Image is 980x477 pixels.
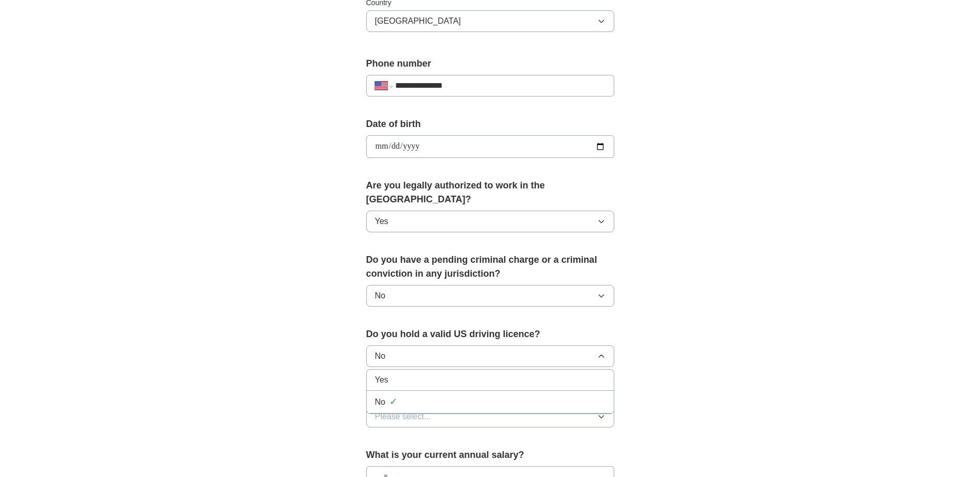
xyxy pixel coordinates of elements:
[375,396,385,408] span: No
[375,290,385,302] span: No
[366,448,614,462] label: What is your current annual salary?
[366,57,614,71] label: Phone number
[375,374,388,386] span: Yes
[366,327,614,341] label: Do you hold a valid US driving licence?
[366,179,614,206] label: Are you legally authorized to work in the [GEOGRAPHIC_DATA]?
[366,211,614,232] button: Yes
[390,395,397,409] span: ✓
[375,215,388,228] span: Yes
[375,350,385,362] span: No
[366,345,614,367] button: No
[366,117,614,131] label: Date of birth
[375,15,461,27] span: [GEOGRAPHIC_DATA]
[375,410,431,423] span: Please select...
[366,253,614,281] label: Do you have a pending criminal charge or a criminal conviction in any jurisdiction?
[366,406,614,427] button: Please select...
[366,285,614,307] button: No
[366,10,614,32] button: [GEOGRAPHIC_DATA]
